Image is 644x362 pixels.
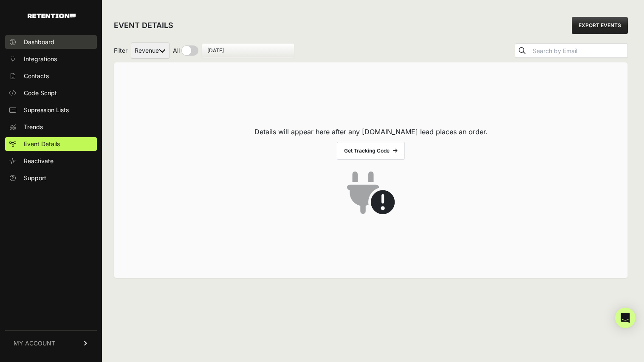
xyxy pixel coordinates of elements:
[572,17,628,34] a: EXPORT EVENTS
[114,46,127,55] span: Filter
[5,330,97,356] a: MY ACCOUNT
[28,14,76,18] img: Retention.com
[24,123,43,131] span: Trends
[254,127,488,137] p: Details will appear here after any [DOMAIN_NAME] lead places an order.
[5,35,97,49] a: Dashboard
[131,42,169,59] select: Filter
[24,140,60,148] span: Event Details
[14,339,55,348] span: MY ACCOUNT
[5,171,97,185] a: Support
[5,103,97,117] a: Supression Lists
[24,72,49,80] span: Contacts
[337,142,405,160] a: Get Tracking Code
[24,157,54,165] span: Reactivate
[24,106,69,114] span: Supression Lists
[531,45,627,57] input: Search by Email
[5,137,97,151] a: Event Details
[24,38,54,46] span: Dashboard
[114,20,173,31] h2: EVENT DETAILS
[615,308,636,328] div: Open Intercom Messenger
[5,154,97,168] a: Reactivate
[5,52,97,66] a: Integrations
[5,120,97,134] a: Trends
[5,69,97,83] a: Contacts
[5,86,97,100] a: Code Script
[24,55,57,63] span: Integrations
[24,89,57,97] span: Code Script
[24,174,46,182] span: Support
